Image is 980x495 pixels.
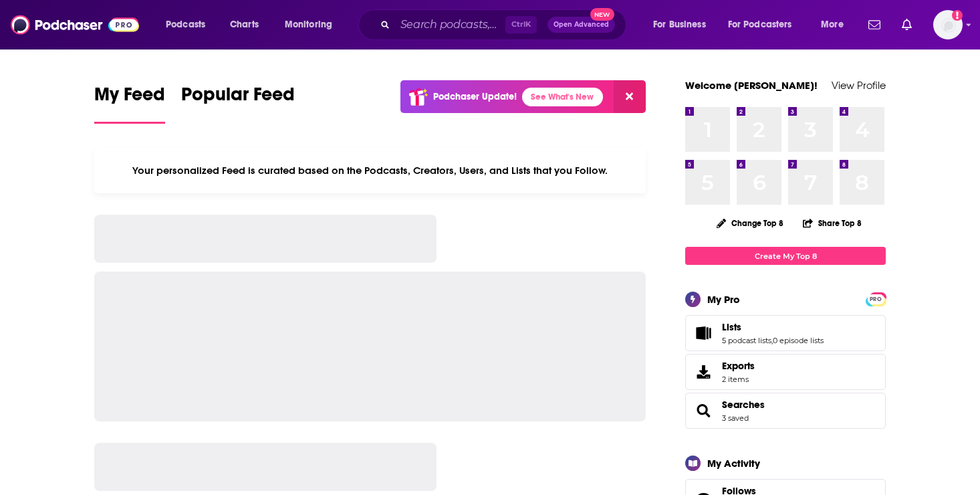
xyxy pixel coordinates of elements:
[933,10,963,39] span: Logged in as roneledotsonRAD
[728,15,792,34] span: For Podcasters
[285,15,332,34] span: Monitoring
[933,10,963,39] button: Show profile menu
[554,21,609,28] span: Open Advanced
[896,13,917,36] a: Show notifications dropdown
[933,10,963,39] img: User Profile
[156,14,223,35] button: open menu
[166,15,205,34] span: Podcasts
[707,457,760,470] div: My Activity
[685,315,886,351] span: Lists
[722,321,824,333] a: Lists
[709,215,791,231] button: Change Top 8
[722,399,765,411] a: Searches
[952,10,963,21] svg: Add a profile image
[395,14,505,35] input: Search podcasts, credits, & more...
[94,83,165,124] a: My Feed
[722,336,771,345] a: 5 podcast lists
[181,83,295,114] span: Popular Feed
[868,294,884,304] span: PRO
[722,360,755,372] span: Exports
[685,393,886,429] span: Searches
[832,79,886,92] a: View Profile
[802,210,862,236] button: Share Top 8
[685,247,886,265] a: Create My Top 8
[773,336,824,345] a: 0 episode lists
[275,14,350,35] button: open menu
[94,83,165,114] span: My Feed
[653,15,706,34] span: For Business
[685,79,818,92] a: Welcome [PERSON_NAME]!
[690,324,717,342] a: Lists
[433,91,517,102] p: Podchaser Update!
[771,336,773,345] span: ,
[522,88,603,106] a: See What's New
[863,13,886,36] a: Show notifications dropdown
[685,354,886,390] a: Exports
[230,15,259,34] span: Charts
[221,14,267,35] a: Charts
[181,83,295,124] a: Popular Feed
[505,16,537,33] span: Ctrl K
[719,14,812,35] button: open menu
[11,12,139,37] img: Podchaser - Follow, Share and Rate Podcasts
[868,294,884,304] a: PRO
[590,8,614,21] span: New
[690,401,717,420] a: Searches
[644,14,723,35] button: open menu
[690,363,717,381] span: Exports
[94,148,646,193] div: Your personalized Feed is curated based on the Podcasts, Creators, Users, and Lists that you Follow.
[722,375,755,384] span: 2 items
[707,293,740,306] div: My Pro
[722,413,749,423] a: 3 saved
[812,14,860,35] button: open menu
[722,321,741,333] span: Lists
[371,9,639,40] div: Search podcasts, credits, & more...
[547,17,615,33] button: Open AdvancedNew
[821,15,844,34] span: More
